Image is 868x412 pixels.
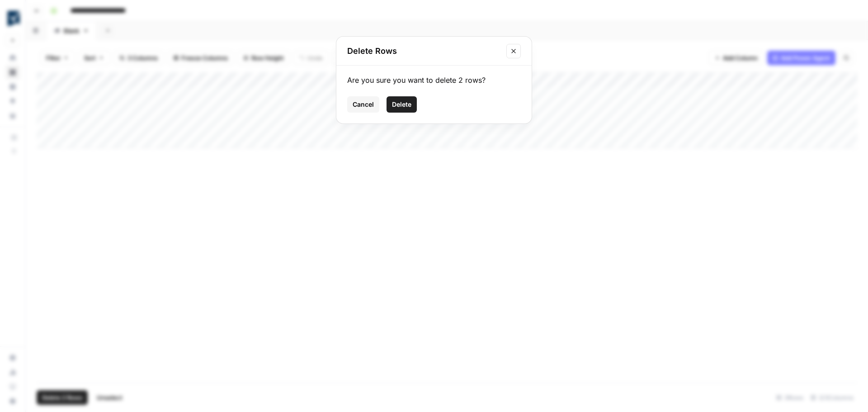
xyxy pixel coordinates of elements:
[347,75,521,85] div: Are you sure you want to delete 2 rows?
[387,96,417,113] button: Delete
[506,44,521,58] button: Close modal
[392,100,411,109] span: Delete
[347,45,501,57] h2: Delete Rows
[353,100,374,109] span: Cancel
[347,96,379,113] button: Cancel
